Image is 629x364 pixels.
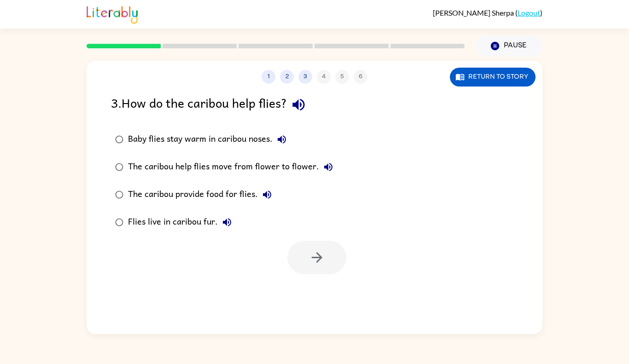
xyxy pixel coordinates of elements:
button: The caribou help flies move from flower to flower. [319,158,338,176]
img: Literably [87,4,138,24]
div: The caribou provide food for flies. [128,185,276,204]
button: 3 [298,70,312,84]
div: The caribou help flies move from flower to flower. [128,158,338,176]
button: Flies live in caribou fur. [218,213,236,231]
div: 3 . How do the caribou help flies? [111,93,518,116]
span: [PERSON_NAME] Sherpa [433,8,515,17]
button: 1 [262,70,275,84]
a: Logout [518,8,540,17]
button: The caribou provide food for flies. [258,185,276,204]
div: ( ) [433,8,542,17]
div: Flies live in caribou fur. [128,213,236,231]
div: Baby flies stay warm in caribou noses. [128,130,291,149]
button: 2 [280,70,294,84]
button: Baby flies stay warm in caribou noses. [273,130,291,149]
button: Pause [476,35,542,57]
button: Return to story [450,68,536,87]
